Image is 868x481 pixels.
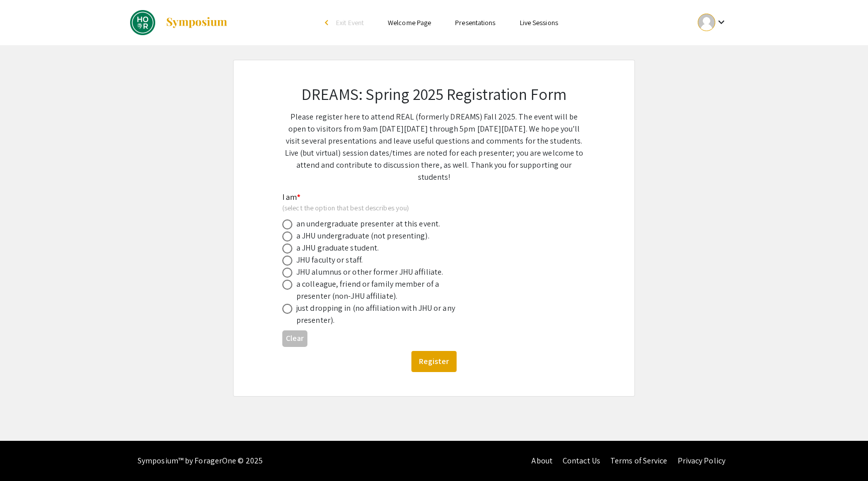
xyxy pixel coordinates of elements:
[520,18,558,27] a: Live Sessions
[610,455,668,466] a: Terms of Service
[296,254,363,266] div: JHU faculty or staff.
[563,455,600,466] a: Contact Us
[282,84,586,103] h2: DREAMS: Spring 2025 Registration Form
[8,436,43,473] iframe: Chat
[296,266,443,278] div: JHU alumnus or other former JHU affiliate.
[325,20,331,26] div: arrow_back_ios
[282,330,307,347] button: Clear
[687,11,738,34] button: Expand account dropdown
[678,455,725,466] a: Privacy Policy
[388,18,431,27] a: Welcome Page
[282,203,570,212] div: (select the option that best describes you)
[531,455,553,466] a: About
[165,17,228,29] img: Symposium by ForagerOne
[411,351,457,372] button: Register
[715,16,727,28] mat-icon: Expand account dropdown
[296,230,429,242] div: a JHU undergraduate (not presenting).
[336,18,364,27] span: Exit Event
[455,18,495,27] a: Presentations
[138,441,263,481] div: Symposium™ by ForagerOne © 2025
[296,242,379,254] div: a JHU graduate student.
[296,302,472,326] div: just dropping in (no affiliation with JHU or any presenter).
[282,111,586,183] p: Please register here to attend REAL (formerly DREAMS) Fall 2025. The event will be open to visito...
[296,218,440,230] div: an undergraduate presenter at this event.
[130,10,155,35] img: JHU: REAL Fall 2025 (formerly DREAMS)
[130,10,228,35] a: JHU: REAL Fall 2025 (formerly DREAMS)
[282,192,301,202] mat-label: I am
[296,278,472,302] div: a colleague, friend or family member of a presenter (non-JHU affiliate).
